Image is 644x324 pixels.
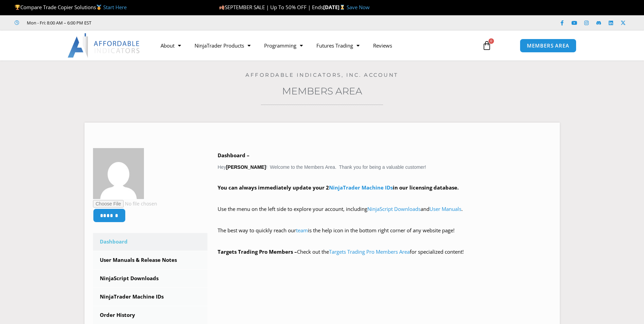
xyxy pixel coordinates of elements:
[93,306,208,324] a: Order History
[93,270,208,287] a: NinjaScript Downloads
[218,152,250,159] b: Dashboard –
[218,151,551,257] div: Hey ! Welcome to the Members Area. Thank you for being a valuable customer!
[340,5,345,10] img: ⌛
[218,226,551,245] p: The best way to quickly reach our is the help icon in the bottom right corner of any website page!
[310,38,366,53] a: Futures Trading
[96,5,102,10] img: 🥇
[245,72,399,78] a: Affordable Indicators, Inc. Account
[154,38,188,53] a: About
[219,5,224,10] img: 🍂
[366,38,399,53] a: Reviews
[329,248,410,255] a: Targets Trading Pro Members Area
[282,85,362,97] a: Members Area
[218,248,297,255] strong: Targets Trading Pro Members –
[429,205,461,212] a: User Manuals
[296,227,308,234] a: team
[329,184,393,191] a: NinjaTrader Machine IDs
[93,288,208,306] a: NinjaTrader Machine IDs
[101,19,203,26] iframe: Customer reviews powered by Trustpilot
[103,4,127,11] a: Start Here
[93,233,208,251] a: Dashboard
[226,164,266,170] strong: [PERSON_NAME]
[68,33,141,58] img: LogoAI | Affordable Indicators – NinjaTrader
[347,4,370,11] a: Save Now
[25,19,91,27] span: Mon - Fri: 8:00 AM – 6:00 PM EST
[154,38,474,53] nav: Menu
[15,4,127,11] span: Compare Trade Copier Solutions
[219,4,323,11] span: SEPTEMBER SALE | Up To 50% OFF | Ends
[527,43,569,48] span: MEMBERS AREA
[218,247,551,257] p: Check out the for specialized content!
[472,36,502,55] a: 0
[489,38,494,44] span: 0
[93,148,144,199] img: bf22ddee31996f7613b0114ebfc69c429dc0a2200e1a19ea835a7016b51e1fa8
[93,251,208,269] a: User Manuals & Release Notes
[257,38,310,53] a: Programming
[323,4,347,11] strong: [DATE]
[367,205,421,212] a: NinjaScript Downloads
[15,5,20,10] img: 🏆
[188,38,257,53] a: NinjaTrader Products
[218,184,459,191] strong: You can always immediately update your 2 in our licensing database.
[520,39,576,53] a: MEMBERS AREA
[218,204,551,223] p: Use the menu on the left side to explore your account, including and .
